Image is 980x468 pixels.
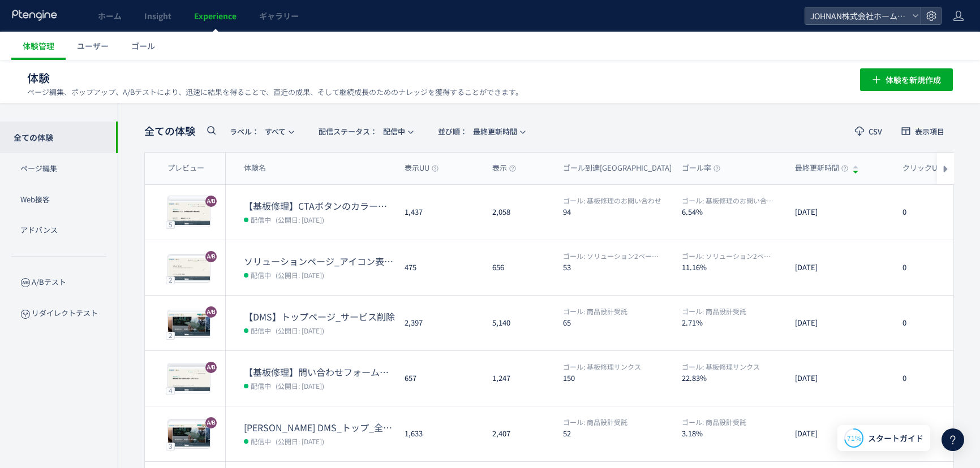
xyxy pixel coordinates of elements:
dt: 【基板修理】CTAボタンのカラー変更② [244,200,396,213]
dt: 53 [563,262,673,272]
span: 表示項目 [915,128,944,135]
div: [DATE] [786,296,893,350]
div: 4 [166,387,175,395]
dt: ソリューションページ_アイコン表示変更 [244,255,396,268]
dt: 22.83% [682,372,786,383]
span: 最終更新時間 [795,163,848,174]
div: 1,437 [396,185,483,240]
span: クリックUU [902,163,951,174]
div: 1,633 [396,406,483,461]
span: 最終更新時間 [438,122,517,141]
div: [DATE] [786,406,893,461]
div: 2 [166,331,175,339]
button: ラベル：すべて [220,122,302,140]
span: ギャラリー [259,10,299,21]
span: ソリューション2ページ目 [682,251,776,261]
span: 商品設計受託 [563,306,627,316]
span: プレビュー [167,163,204,174]
span: 配信中 [319,122,405,141]
dt: 150 [563,372,673,383]
div: [DATE] [786,240,893,295]
dt: 2.71% [682,317,786,328]
span: 体験名 [244,163,266,174]
span: 配信中 [251,269,271,280]
span: ホーム [98,10,122,21]
button: CSV [845,122,892,140]
span: ゴール [131,40,155,51]
dt: 6.54% [682,206,786,217]
span: (公開日: [DATE]) [276,436,324,446]
div: 475 [396,240,483,295]
dt: 3.18% [682,428,786,439]
dt: 65 [563,317,673,328]
span: 基板修理サンクス [563,362,641,371]
span: ソリューション2ページ目 [563,251,662,261]
dt: 94 [563,206,673,217]
span: (公開日: [DATE]) [276,326,324,335]
span: 体験を新規作成 [886,68,941,91]
span: 配信中 [251,380,271,391]
div: [DATE] [786,351,893,406]
span: 商品設計受託 [563,417,627,427]
span: ラベル： [230,126,259,137]
span: 全ての体験 [144,124,195,138]
span: 配信中 [251,324,271,336]
span: 商品設計受託 [682,306,746,316]
span: 表示UU [405,163,439,174]
button: 並び順：最終更新時間 [428,122,534,140]
span: 配信中 [251,435,271,447]
span: 商品設計受託 [682,417,746,427]
span: ゴール率 [682,163,720,174]
span: CSV [869,128,882,135]
span: ゴール到達[GEOGRAPHIC_DATA] [563,163,681,174]
dt: 【基板修理】問い合わせフォームのコンテンツ数の最適化 [244,366,396,379]
span: (公開日: [DATE]) [276,215,324,224]
span: 71% [847,433,861,443]
span: Experience [194,10,237,21]
span: 基板修理サンクス [682,362,760,371]
div: 2,407 [483,406,554,461]
dt: 11.16% [682,262,786,272]
dt: JOHNAN DMS_トップ_全サービスコンテンツ掲載 [244,421,396,434]
div: [DATE] [786,185,893,240]
h1: 体験 [27,70,835,86]
span: 基板修理のお問い合わせ [563,196,661,205]
span: ユーザー [77,40,109,51]
p: ページ編集、ポップアップ、A/Bテストにより、迅速に結果を得ることで、直近の成果、そして継続成長のためのナレッジを獲得することができます。 [27,87,523,97]
span: (公開日: [DATE]) [276,270,324,280]
button: 表示項目 [892,122,954,140]
div: 656 [483,240,554,295]
div: 657 [396,351,483,406]
div: 5 [166,220,175,228]
span: 体験管理 [23,40,54,51]
span: Insight [144,10,171,21]
span: 基板修理のお問い合わせ [682,196,776,205]
span: 並び順： [438,126,467,137]
span: (公開日: [DATE]) [276,381,324,391]
div: 1,247 [483,351,554,406]
button: 体験を新規作成 [860,68,953,91]
div: 3 [166,442,175,450]
div: 2 [166,276,175,284]
span: スタートガイド [868,432,923,444]
dt: 52 [563,428,673,439]
div: 2,058 [483,185,554,240]
div: 2,397 [396,296,483,350]
span: 表示 [492,163,516,174]
span: 配信ステータス​： [319,126,377,137]
div: 5,140 [483,296,554,350]
span: すべて [230,122,286,141]
dt: 【DMS】トップページ_サービス削除 [244,310,396,323]
span: JOHNAN株式会社ホームページ [807,7,908,24]
span: 配信中 [251,214,271,225]
button: 配信ステータス​：配信中 [309,122,422,140]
